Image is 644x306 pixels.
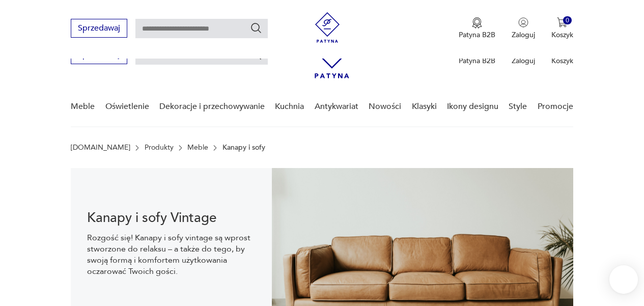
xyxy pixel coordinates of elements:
[315,87,358,126] a: Antykwariat
[518,17,528,27] img: Ikonka użytkownika
[71,25,127,33] a: Sprzedawaj
[512,30,535,40] p: Zaloguj
[609,265,638,294] iframe: Smartsupp widget button
[250,22,262,34] button: Szukaj
[459,17,495,40] a: Ikona medaluPatyna B2B
[459,30,495,40] p: Patyna B2B
[557,17,567,27] img: Ikona koszyka
[512,17,535,40] button: Zaloguj
[551,17,573,40] button: 0Koszyk
[105,87,149,126] a: Oświetlenie
[512,56,535,66] p: Zaloguj
[369,87,401,126] a: Nowości
[145,144,174,152] a: Produkty
[459,17,495,40] button: Patyna B2B
[275,87,304,126] a: Kuchnia
[71,87,95,126] a: Meble
[563,16,572,25] div: 0
[509,87,527,126] a: Style
[187,144,208,152] a: Meble
[538,87,573,126] a: Promocje
[551,56,573,66] p: Koszyk
[87,212,256,224] h1: Kanapy i sofy Vintage
[222,144,265,152] p: Kanapy i sofy
[312,12,343,43] img: Patyna - sklep z meblami i dekoracjami vintage
[447,87,498,126] a: Ikony designu
[472,17,482,29] img: Ikona medalu
[71,19,127,38] button: Sprzedawaj
[159,87,265,126] a: Dekoracje i przechowywanie
[459,56,495,66] p: Patyna B2B
[71,144,130,152] a: [DOMAIN_NAME]
[87,232,256,277] p: Rozgość się! Kanapy i sofy vintage są wprost stworzone do relaksu – a także do tego, by swoją for...
[71,52,127,59] a: Sprzedawaj
[551,30,573,40] p: Koszyk
[412,87,437,126] a: Klasyki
